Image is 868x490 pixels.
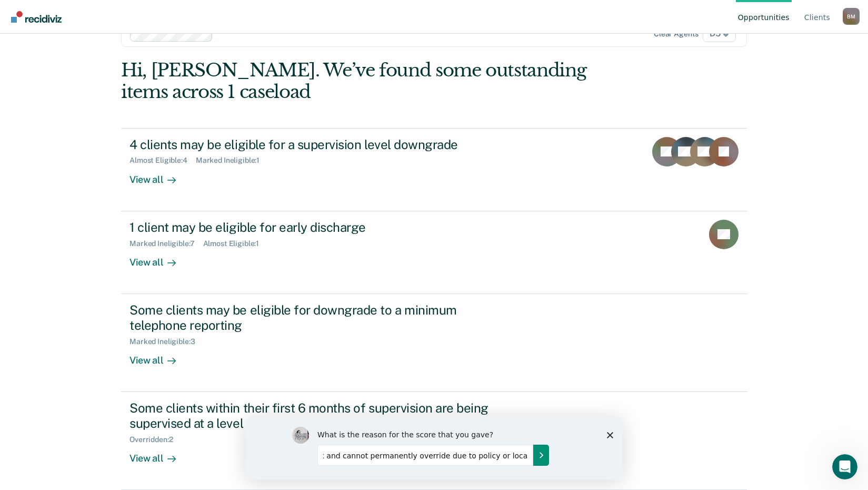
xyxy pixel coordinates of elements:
div: Some clients within their first 6 months of supervision are being supervised at a level that does... [129,400,499,431]
img: Recidiviz [11,11,62,23]
div: View all [129,248,188,268]
a: Some clients may be eligible for downgrade to a minimum telephone reportingMarked Ineligible:3Vie... [121,294,747,392]
div: Hi, [PERSON_NAME]. We’ve found some outstanding items across 1 caseload [121,60,622,103]
div: View all [129,346,188,366]
div: Some clients may be eligible for downgrade to a minimum telephone reporting [129,302,499,333]
div: Almost Eligible : 4 [129,156,196,165]
a: Some clients within their first 6 months of supervision are being supervised at a level that does... [121,392,747,490]
button: Profile dropdown button [843,8,860,25]
div: Marked Ineligible : 7 [129,239,203,248]
iframe: Intercom live chat [832,454,857,479]
a: 4 clients may be eligible for a supervision level downgradeAlmost Eligible:4Marked Ineligible:1Vi... [121,128,747,211]
div: Almost Eligible : 1 [203,239,268,248]
div: 4 clients may be eligible for a supervision level downgrade [129,137,499,152]
div: B M [843,8,860,25]
div: View all [129,444,188,464]
div: View all [129,165,188,185]
div: Marked Ineligible : 1 [196,156,268,165]
span: D5 [703,25,736,42]
div: 1 client may be eligible for early discharge [129,220,499,235]
div: Marked Ineligible : 3 [129,337,203,346]
a: 1 client may be eligible for early dischargeMarked Ineligible:7Almost Eligible:1View all [121,211,747,294]
iframe: Survey by Kim from Recidiviz [246,416,623,479]
div: Overridden : 2 [129,435,181,444]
